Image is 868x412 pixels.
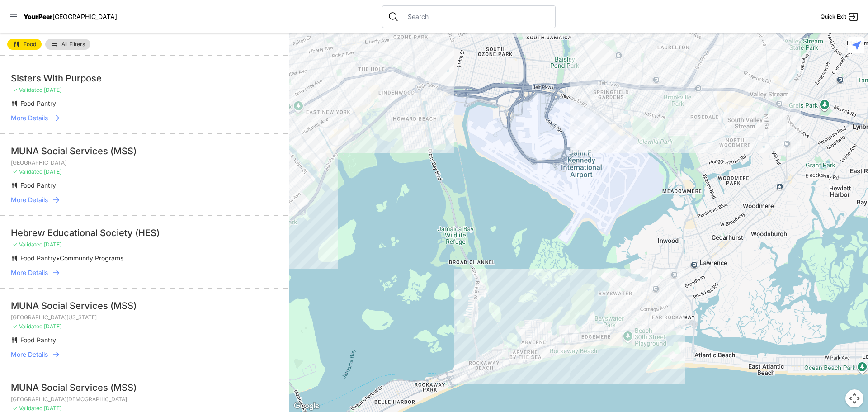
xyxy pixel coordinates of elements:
a: YourPeer[GEOGRAPHIC_DATA] [24,14,117,19]
div: Hebrew Educational Society (HES) [11,227,278,239]
span: Quick Exit [821,13,846,20]
a: Open this area in Google Maps (opens a new window) [292,400,321,412]
span: [DATE] [44,241,61,248]
div: Sisters With Purpose [11,72,278,85]
a: More Details [11,350,278,359]
input: Search [402,12,550,21]
a: All Filters [45,39,90,50]
span: ✓ Validated [13,241,42,248]
a: More Details [11,268,278,277]
a: More Details [11,195,278,204]
span: Food Pantry [20,254,56,262]
a: More Details [11,114,278,123]
span: More Details [11,350,48,359]
span: ✓ Validated [13,405,42,412]
span: [DATE] [44,323,61,330]
a: Quick Exit [821,11,859,22]
span: More Details [11,114,48,123]
div: MUNA Social Services (MSS) [11,381,278,394]
div: MUNA Social Services (MSS) [11,299,278,312]
span: Community Programs [60,254,123,262]
span: YourPeer [24,13,52,20]
span: Food Pantry [20,336,56,344]
span: Food [24,42,36,47]
span: [DATE] [44,86,61,93]
span: More Details [11,195,48,204]
span: Food Pantry [20,181,56,189]
span: ✓ Validated [13,86,42,93]
div: MUNA Social Services (MSS) [11,145,278,157]
img: Google [292,400,321,412]
a: Food [7,39,42,50]
p: [GEOGRAPHIC_DATA][DEMOGRAPHIC_DATA] [11,396,278,403]
button: Map camera controls [845,389,863,407]
span: Food Pantry [20,99,56,107]
span: More Details [11,268,48,277]
span: All Filters [61,42,85,47]
span: [DATE] [44,405,61,412]
span: • [56,254,60,262]
span: [GEOGRAPHIC_DATA] [52,13,117,20]
p: [GEOGRAPHIC_DATA][US_STATE] [11,314,278,321]
span: ✓ Validated [13,323,42,330]
span: ✓ Validated [13,168,42,175]
p: [GEOGRAPHIC_DATA] [11,159,278,166]
span: [DATE] [44,168,61,175]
